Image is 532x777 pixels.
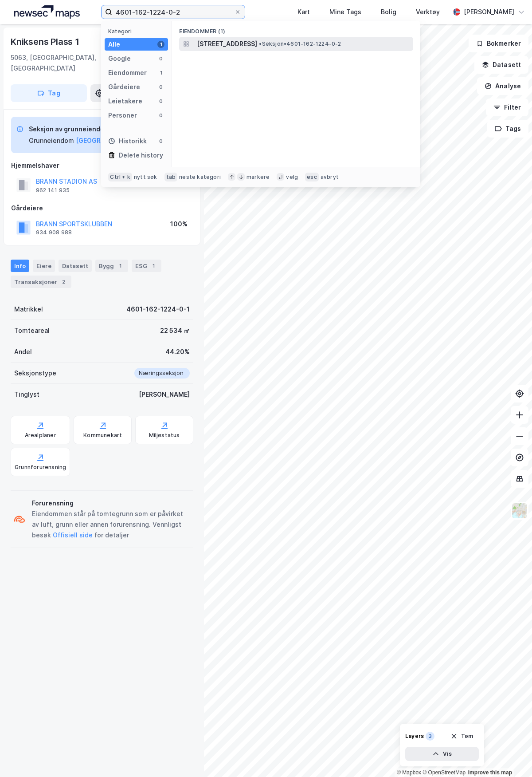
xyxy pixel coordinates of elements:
div: Info [11,260,29,272]
div: ESG [132,260,161,272]
div: Eiere [33,260,55,272]
div: Delete history [119,150,163,161]
div: tab [164,173,178,181]
div: 3 [426,732,434,741]
div: Alle [108,39,120,50]
button: Tøm [445,729,479,743]
button: Tag [11,84,87,102]
div: Google [108,53,131,64]
div: 934 908 988 [36,229,72,236]
div: 1 [157,69,164,76]
div: Matrikkel [14,304,43,315]
div: 44.20% [165,347,190,357]
div: 1 [116,261,125,270]
div: Kart [297,7,310,17]
div: Personer [108,110,137,121]
div: Bygg [95,260,128,272]
div: 1 [157,41,164,48]
div: Seksjonstype [14,368,56,379]
div: Ctrl + k [108,173,132,181]
div: 0 [157,112,164,119]
div: 0 [157,98,164,105]
div: Miljøstatus [149,432,180,439]
div: Tomteareal [14,325,50,336]
div: Historikk [108,136,147,146]
div: 0 [157,83,164,91]
div: velg [286,174,298,181]
div: Kniksens Plass 1 [11,35,81,49]
input: Søk på adresse, matrikkel, gårdeiere, leietakere eller personer [112,5,234,19]
div: Bolig [381,7,396,17]
div: 2 [59,277,68,286]
div: Hjemmelshaver [11,160,193,171]
span: Seksjon • 4601-162-1224-0-2 [259,40,341,47]
div: 962 141 935 [36,187,70,194]
div: Grunnforurensning [15,464,66,471]
div: Transaksjoner [11,276,71,288]
div: Leietakere [108,96,142,106]
div: Seksjon av grunneiendom [29,124,174,134]
div: Tinglyst [14,389,39,400]
span: [STREET_ADDRESS] [197,39,257,49]
iframe: Chat Widget [488,734,532,777]
a: OpenStreetMap [422,769,465,776]
button: Filter [486,99,528,116]
div: esc [305,173,319,181]
div: Kategori [108,28,168,35]
div: 1 [149,261,158,270]
div: Grunneiendom [29,135,74,146]
button: Bokmerker [469,35,528,52]
a: Improve this map [468,769,512,776]
div: avbryt [321,174,339,181]
div: 22 534 ㎡ [160,325,190,336]
div: 5063, [GEOGRAPHIC_DATA], [GEOGRAPHIC_DATA] [11,52,117,74]
button: Datasett [474,56,528,74]
div: Gårdeiere [108,82,140,92]
div: 0 [157,55,164,62]
div: neste kategori [179,174,221,181]
div: [PERSON_NAME] [139,389,190,400]
div: 100% [170,219,188,229]
button: [GEOGRAPHIC_DATA], 162/1224 [76,135,174,146]
div: [PERSON_NAME] [464,7,514,17]
div: Eiendommen står på tomtegrunn som er påvirket av luft, grunn eller annen forurensning. Vennligst ... [32,509,190,540]
div: Arealplaner [25,432,56,439]
div: markere [246,174,270,181]
div: Andel [14,347,32,357]
img: logo.a4113a55bc3d86da70a041830d287a7e.svg [14,5,80,19]
div: Eiendommer [108,67,147,78]
button: Analyse [477,77,528,95]
div: Eiendommer (1) [172,21,420,37]
button: Vis [405,747,479,761]
div: Kommunekart [83,432,122,439]
div: Mine Tags [329,7,361,17]
div: 4601-162-1224-0-1 [126,304,190,315]
img: Z [511,502,528,519]
div: Datasett [59,260,92,272]
div: nytt søk [134,174,157,181]
div: Kontrollprogram for chat [488,734,532,777]
div: 0 [157,138,164,145]
div: Gårdeiere [11,203,193,213]
span: • [259,40,262,47]
button: Tags [487,120,528,138]
div: Verktøy [416,7,440,17]
div: Forurensning [32,498,190,509]
div: Layers [405,733,424,740]
a: Mapbox [397,769,421,776]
